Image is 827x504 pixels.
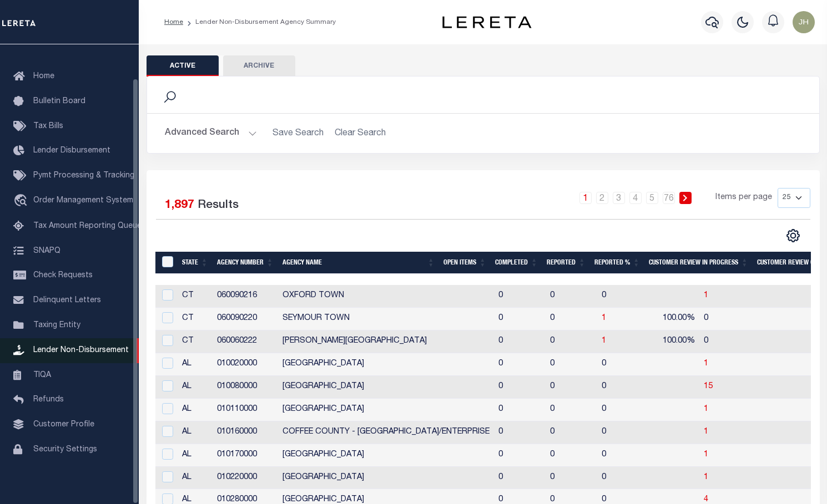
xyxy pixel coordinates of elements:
[147,55,219,77] button: Active
[546,285,597,308] td: 0
[223,55,295,77] button: Archive
[278,467,494,490] td: [GEOGRAPHIC_DATA]
[278,421,494,444] td: COFFEE COUNTY - [GEOGRAPHIC_DATA]/ENTERPRISE
[213,353,278,376] td: 010020000
[178,376,213,399] td: AL
[704,360,708,368] a: 1
[494,353,546,376] td: 0
[793,11,815,33] img: svg+xml;base64,PHN2ZyB4bWxucz0iaHR0cDovL3d3dy53My5vcmcvMjAwMC9zdmciIHBvaW50ZXItZXZlbnRzPSJub25lIi...
[213,421,278,444] td: 010160000
[704,428,708,436] a: 1
[33,272,93,279] span: Check Requests
[165,123,257,144] button: Advanced Search
[597,399,645,421] td: 0
[699,308,808,330] td: 0
[33,73,54,80] span: Home
[494,330,546,353] td: 0
[213,444,278,467] td: 010170000
[602,337,606,345] a: 1
[704,496,708,503] span: 4
[546,330,597,353] td: 0
[494,421,546,444] td: 0
[164,19,183,26] a: Home
[704,292,708,299] span: 1
[704,383,713,390] a: 15
[33,446,97,454] span: Security Settings
[546,421,597,444] td: 0
[178,285,213,308] td: CT
[645,330,699,353] td: 100.00%
[33,222,142,230] span: Tax Amount Reporting Queue
[178,252,213,274] th: State: activate to sort column ascending
[546,467,597,490] td: 0
[596,192,608,204] a: 2
[213,285,278,308] td: 060090216
[278,330,494,353] td: [PERSON_NAME][GEOGRAPHIC_DATA]
[644,252,753,274] th: Customer Review In Progress: activate to sort column ascending
[33,347,129,354] span: Lender Non-Disbursement
[13,194,31,208] i: travel_explore
[213,467,278,490] td: 010220000
[494,444,546,467] td: 0
[442,16,531,28] img: logo-dark.svg
[33,98,85,105] span: Bulletin Board
[33,297,101,304] span: Delinquent Letters
[198,197,239,215] label: Results
[178,353,213,376] td: AL
[546,353,597,376] td: 0
[590,252,644,274] th: Reported %: activate to sort column ascending
[704,405,708,413] a: 1
[704,451,708,459] a: 1
[213,330,278,353] td: 060060222
[33,396,64,404] span: Refunds
[33,197,133,205] span: Order Management System
[178,330,213,353] td: CT
[597,285,645,308] td: 0
[646,192,658,204] a: 5
[494,399,546,421] td: 0
[542,252,590,274] th: Reported: activate to sort column ascending
[33,147,110,155] span: Lender Disbursement
[546,444,597,467] td: 0
[33,247,60,254] span: SNAPQ
[494,376,546,399] td: 0
[597,421,645,444] td: 0
[494,308,546,330] td: 0
[165,200,194,211] span: 1,897
[613,192,625,204] a: 3
[704,474,708,481] a: 1
[213,252,278,274] th: Agency Number: activate to sort column ascending
[178,308,213,330] td: CT
[33,371,51,379] span: TIQA
[494,285,546,308] td: 0
[597,353,645,376] td: 0
[213,308,278,330] td: 060090220
[546,376,597,399] td: 0
[278,252,439,274] th: Agency Name: activate to sort column ascending
[278,353,494,376] td: [GEOGRAPHIC_DATA]
[178,399,213,421] td: AL
[278,285,494,308] td: OXFORD TOWN
[33,421,94,429] span: Customer Profile
[278,308,494,330] td: SEYMOUR TOWN
[33,172,134,180] span: Pymt Processing & Tracking
[629,192,642,204] a: 4
[278,399,494,421] td: [GEOGRAPHIC_DATA]
[597,376,645,399] td: 0
[645,308,699,330] td: 100.00%
[699,330,808,353] td: 0
[663,192,675,204] a: 76
[439,252,491,274] th: Open Items: activate to sort column ascending
[602,314,606,322] a: 1
[178,467,213,490] td: AL
[183,17,336,27] li: Lender Non-Disbursement Agency Summary
[33,322,80,329] span: Taxing Entity
[213,399,278,421] td: 010110000
[597,467,645,490] td: 0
